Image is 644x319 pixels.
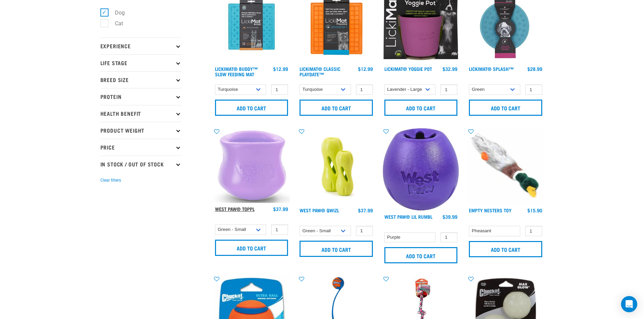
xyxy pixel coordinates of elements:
[440,232,457,243] input: 1
[356,84,373,95] input: 1
[469,68,514,70] a: LickiMat® Splash™
[215,240,288,256] input: Add to cart
[300,241,373,257] input: Add to cart
[358,66,373,72] div: $12.99
[469,209,511,211] a: Empty Nesters Toy
[300,209,339,211] a: West Paw® Qwizl
[213,128,290,203] img: Lavender Toppl
[443,66,457,72] div: $32.99
[469,241,542,257] input: Add to cart
[100,177,121,183] button: Clear filters
[300,100,373,116] input: Add to cart
[100,88,182,105] p: Protein
[527,208,542,213] div: $15.90
[215,68,258,75] a: LickiMat® Buddy™ Slow Feeding Mat
[384,100,458,116] input: Add to cart
[100,156,182,172] p: In Stock / Out Of Stock
[358,208,373,213] div: $37.99
[384,215,432,218] a: West Paw® Lil Rumbl
[469,100,542,116] input: Add to cart
[440,84,457,95] input: 1
[215,208,255,210] a: West Paw® Toppl
[273,206,288,212] div: $37.99
[383,128,459,211] img: 91vjngt Ls L AC SL1500
[271,224,288,235] input: 1
[298,128,375,204] img: Qwizl
[104,8,127,17] label: Dog
[100,54,182,71] p: Life Stage
[100,139,182,156] p: Price
[525,84,542,95] input: 1
[273,66,288,72] div: $12.99
[384,68,432,70] a: LickiMat® Yoggie Pot
[621,296,637,312] div: Open Intercom Messenger
[104,19,126,28] label: Cat
[525,226,542,236] input: 1
[100,105,182,122] p: Health Benefit
[100,37,182,54] p: Experience
[215,100,288,116] input: Add to cart
[467,128,544,205] img: Empty nesters plush mallard 18 17
[271,84,288,95] input: 1
[527,66,542,72] div: $28.99
[356,226,373,236] input: 1
[100,71,182,88] p: Breed Size
[384,247,458,263] input: Add to cart
[443,214,457,219] div: $39.99
[100,122,182,139] p: Product Weight
[300,68,340,75] a: LickiMat® Classic Playdate™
